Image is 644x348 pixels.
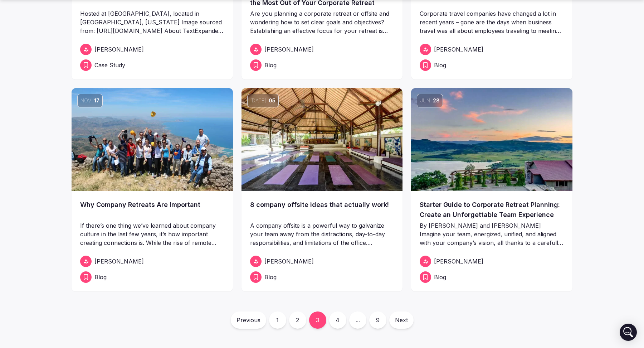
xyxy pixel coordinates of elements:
a: 8 company offsite ideas that actually work! [250,200,394,220]
a: [PERSON_NAME] [80,256,224,267]
a: Blog [420,271,564,283]
a: [PERSON_NAME] [420,44,564,55]
img: Starter Guide to Corporate Retreat Planning: Create an Unforgettable Team Experience [411,88,572,191]
span: Nov [80,97,91,104]
img: Why Company Retreats Are Important [72,88,233,191]
span: 05 [269,97,275,104]
span: Jun [420,97,430,104]
span: [PERSON_NAME] [94,257,144,266]
span: Blog [264,61,277,69]
span: Blog [94,273,107,281]
a: [PERSON_NAME] [250,256,394,267]
a: [PERSON_NAME] [250,44,394,55]
p: If there’s one thing we’ve learned about company culture in the last few years, it’s how importan... [80,221,224,247]
a: 9 [369,311,386,329]
span: 17 [94,97,99,104]
span: [PERSON_NAME] [434,45,483,54]
a: Case Study [80,59,224,71]
a: 1 [269,311,286,329]
span: [PERSON_NAME] [94,45,144,54]
span: [DATE] [250,97,266,104]
p: Corporate travel companies have changed a lot in recent years – gone are the days when business t... [420,9,564,35]
a: 4 [329,311,346,329]
a: [PERSON_NAME] [80,44,224,55]
a: [PERSON_NAME] [420,256,564,267]
span: [PERSON_NAME] [434,257,483,266]
a: Previous [231,311,266,329]
a: Starter Guide to Corporate Retreat Planning: Create an Unforgettable Team Experience [420,200,564,220]
a: Next [389,311,414,329]
p: Are you planning a corporate retreat or offsite and wondering how to set clear goals and objectiv... [250,9,394,35]
a: Blog [80,271,224,283]
span: Case Study [94,61,125,69]
span: [PERSON_NAME] [264,45,314,54]
a: Blog [250,59,394,71]
div: Open Intercom Messenger [620,324,637,341]
span: Blog [434,61,446,69]
p: A company offsite is a powerful way to galvanize your team away from the distractions, day-to-day... [250,221,394,247]
span: [PERSON_NAME] [264,257,314,266]
a: Jun28 [411,88,572,191]
p: By [PERSON_NAME] and [PERSON_NAME] Imagine your team, energized, unified, and aligned with your c... [420,221,564,247]
a: Nov17 [72,88,233,191]
a: Blog [420,59,564,71]
a: 2 [289,311,306,329]
img: 8 company offsite ideas that actually work! [241,88,403,191]
span: Blog [264,273,277,281]
a: [DATE]05 [241,88,403,191]
span: 28 [433,97,440,104]
span: Blog [434,273,446,281]
a: Why Company Retreats Are Important [80,200,224,220]
p: Hosted at [GEOGRAPHIC_DATA], located in [GEOGRAPHIC_DATA], [US_STATE] Image sourced from: [URL][D... [80,9,224,35]
a: Blog [250,271,394,283]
